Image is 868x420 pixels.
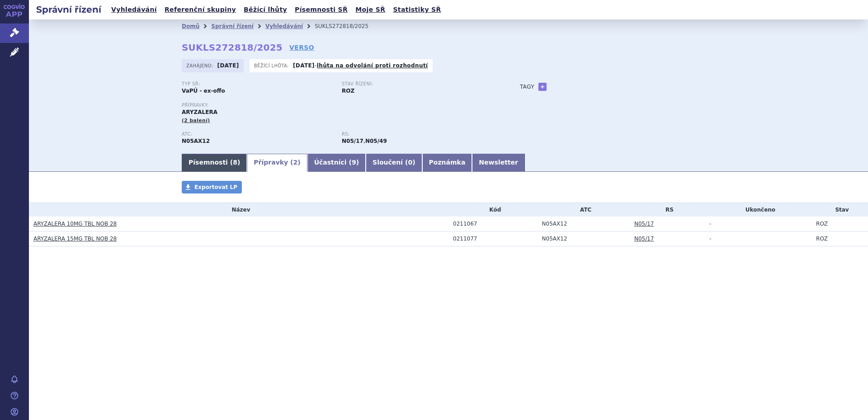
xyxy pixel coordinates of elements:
[108,4,160,16] a: Vyhledávání
[182,88,225,94] strong: VaPÚ - ex-offo
[538,217,630,231] td: ARIPIPRAZOL
[538,231,630,246] td: ARIPIPRAZOL
[265,23,303,29] a: Vyhledávání
[233,159,237,166] span: 8
[186,62,215,69] span: Zahájeno:
[33,236,117,242] a: ARYZALERA 15MG TBL NOB 28
[247,154,307,172] a: Přípravky (2)
[453,236,538,242] div: 0211077
[182,138,210,144] strong: ARIPIPRAZOL
[709,236,711,242] span: -
[292,4,350,16] a: Písemnosti SŘ
[307,154,366,172] a: Účastníci (9)
[520,81,534,92] h3: Tagy
[342,88,354,94] strong: ROZ
[194,184,237,190] span: Exportovat LP
[293,159,298,166] span: 2
[422,154,472,172] a: Poznámka
[342,132,502,145] div: ,
[390,4,443,16] a: Statistiky SŘ
[472,154,525,172] a: Newsletter
[811,217,868,231] td: ROZ
[538,83,547,91] a: +
[293,62,428,69] p: -
[217,62,239,69] strong: [DATE]
[634,236,654,242] a: N05/17
[705,203,811,217] th: Ukončeno
[293,62,315,69] strong: [DATE]
[182,132,333,137] p: ATC:
[448,203,538,217] th: Kód
[29,3,108,16] h2: Správní řízení
[182,103,502,108] p: Přípravky:
[29,203,448,217] th: Název
[538,203,630,217] th: ATC
[408,159,412,166] span: 0
[342,138,363,144] strong: aripiprazol, p.o.
[289,43,314,52] a: VERSO
[365,138,387,144] strong: parciální agonisté dopaminových receptorů, p.o.
[254,62,291,69] span: Běžící lhůta:
[182,109,217,115] span: ARYZALERA
[162,4,239,16] a: Referenční skupiny
[211,23,254,29] a: Správní řízení
[182,23,199,29] a: Domů
[315,19,380,33] li: SUKLS272818/2025
[811,203,868,217] th: Stav
[352,159,356,166] span: 9
[182,81,333,87] p: Typ SŘ:
[33,221,117,227] a: ARYZALERA 10MG TBL NOB 28
[634,221,654,227] a: N05/17
[241,4,290,16] a: Běžící lhůty
[342,132,493,137] p: RS:
[709,221,711,227] span: -
[182,181,242,193] a: Exportovat LP
[182,42,283,53] strong: SUKLS272818/2025
[317,62,428,69] a: lhůta na odvolání proti rozhodnutí
[811,231,868,246] td: ROZ
[353,4,388,16] a: Moje SŘ
[453,221,538,227] div: 0211067
[630,203,705,217] th: RS
[342,81,493,87] p: Stav řízení:
[182,118,210,123] span: (2 balení)
[182,154,247,172] a: Písemnosti (8)
[366,154,422,172] a: Sloučení (0)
